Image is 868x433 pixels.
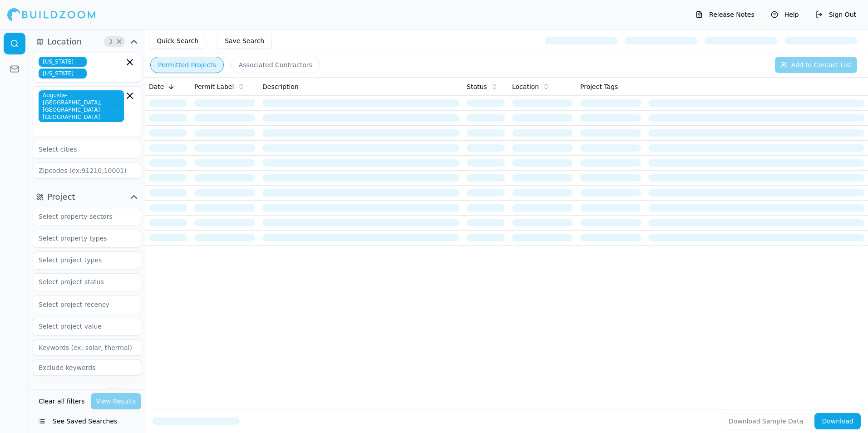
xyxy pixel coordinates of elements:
span: Status [467,82,487,91]
span: Permit Label [194,82,234,91]
span: Augusta-[GEOGRAPHIC_DATA], [GEOGRAPHIC_DATA]-[GEOGRAPHIC_DATA] [39,90,124,122]
span: Description [262,82,299,91]
span: 3 [106,37,115,46]
span: Clear Location filters [116,39,123,44]
input: Keywords (ex: solar, thermal) [33,340,141,356]
span: [US_STATE] [39,57,87,67]
button: Sign Out [811,7,861,22]
span: Project [47,191,75,203]
input: Select project status [33,274,129,290]
span: Project Tags [580,82,618,91]
input: Select cities [33,141,129,157]
span: Date [149,82,164,91]
button: Contractor2Clear Contractor filters [33,387,141,401]
button: Project [33,190,141,204]
span: Location [512,82,539,91]
input: Select property types [33,230,129,246]
span: Contractor [47,388,91,400]
input: Exclude keywords [33,359,141,376]
button: Clear all filters [36,393,87,409]
button: Quick Search [149,33,206,49]
span: [US_STATE] [39,69,87,79]
button: Associated Contractors [231,57,320,73]
button: See Saved Searches [33,413,141,429]
button: Download [814,413,861,429]
button: Location3Clear Location filters [33,34,141,49]
span: Location [47,35,82,48]
input: Select project value [33,318,129,335]
input: Select property sectors [33,208,129,225]
button: Help [766,7,804,22]
input: Zipcodes (ex:91210,10001) [33,162,141,179]
button: Save Search [217,33,272,49]
button: Release Notes [691,7,759,22]
button: Permitted Projects [150,57,224,73]
input: Select project types [33,252,129,268]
